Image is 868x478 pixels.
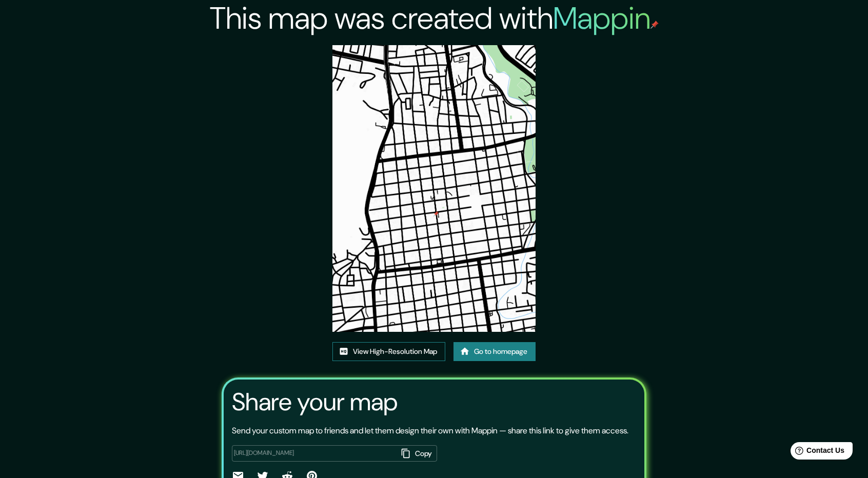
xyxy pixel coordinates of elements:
[332,342,445,361] a: View High-Resolution Map
[777,438,857,467] iframe: Help widget launcher
[232,425,628,437] p: Send your custom map to friends and let them design their own with Mappin — share this link to gi...
[650,21,659,29] img: mappin-pin
[397,445,437,462] button: Copy
[232,388,398,416] h3: Share your map
[453,342,536,361] a: Go to homepage
[332,45,535,332] img: created-map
